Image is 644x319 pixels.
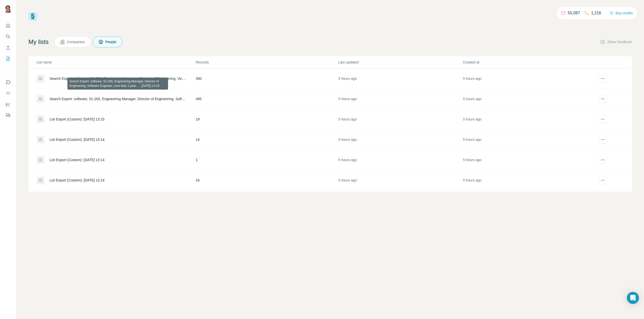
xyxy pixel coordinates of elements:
button: Feedback [4,111,12,120]
button: My lists [4,54,12,63]
button: Buy credits [610,10,633,17]
td: 5 hours ago [463,130,587,150]
td: 5 hours ago [463,170,587,190]
span: People [105,39,117,44]
td: 5 hours ago [338,170,463,190]
button: Use Surfe API [4,89,12,98]
p: Last updated [338,60,462,65]
td: 5 hours ago [338,130,463,150]
td: 5 hours ago [463,109,587,130]
button: actions [599,136,607,144]
button: actions [599,115,607,123]
td: 57 [195,190,338,211]
button: Use Surfe on LinkedIn [4,78,12,87]
td: 19 [195,109,338,130]
td: 5 hours ago [463,190,587,211]
button: Enrich CSV [4,43,12,52]
td: 5 hours ago [338,89,463,109]
button: Dashboard [4,100,12,109]
img: Avatar [4,5,12,13]
button: Quick start [4,21,12,30]
img: Surfe Logo [28,12,37,21]
button: Share feedback [600,39,632,44]
button: actions [599,156,607,164]
div: List Export (Custom): [DATE] 13:15 [50,117,104,122]
span: Companies [67,39,85,44]
h4: My lists [28,38,49,46]
td: 5 hours ago [338,190,463,211]
div: List Export (Custom): [DATE] 13:14 [50,178,104,183]
button: actions [599,176,607,184]
button: Search [4,32,12,41]
button: actions [599,95,607,103]
td: 5 hours ago [338,109,463,130]
td: 5 hours ago [338,69,463,89]
p: Records [196,60,338,65]
div: Search Export: software, 201-500, Engineering Manager, Director of Engineering, Vice President of... [50,76,187,81]
td: 5 hours ago [338,150,463,170]
td: 5 hours ago [463,69,587,89]
td: 5 hours ago [463,150,587,170]
td: 24 [195,170,338,190]
td: 5 hours ago [463,89,587,109]
td: 1 [195,150,338,170]
td: 390 [195,69,338,89]
div: List Export (Custom): [DATE] 13:14 [50,157,104,162]
p: List name [36,60,195,65]
div: Open Intercom Messenger [627,292,639,304]
td: 495 [195,89,338,109]
td: 14 [195,130,338,150]
button: actions [599,75,607,83]
div: Search Export: software, 51-200, Engineering Manager, Director of Engineering, Software Engineer,... [50,96,187,101]
div: List Export (Custom): [DATE] 13:14 [50,137,104,142]
p: Created at [463,60,587,65]
p: 1,216 [591,10,601,16]
p: 55,087 [568,10,580,16]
